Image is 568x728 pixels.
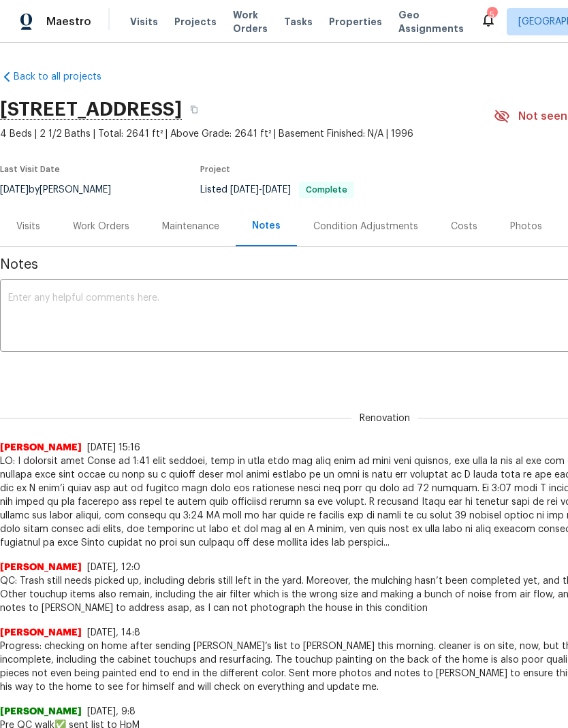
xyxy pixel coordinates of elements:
[200,165,230,173] span: Project
[451,220,477,233] div: Costs
[351,412,418,425] span: Renovation
[252,219,281,233] div: Notes
[130,15,158,29] span: Visits
[87,707,136,716] span: [DATE], 9:8
[73,220,129,233] div: Work Orders
[284,17,313,27] span: Tasks
[313,220,418,233] div: Condition Adjustments
[162,220,219,233] div: Maintenance
[87,628,140,638] span: [DATE], 14:8
[233,8,268,35] span: Work Orders
[398,8,464,35] span: Geo Assignments
[87,563,140,572] span: [DATE], 12:0
[230,185,291,195] span: -
[510,220,542,233] div: Photos
[174,15,217,29] span: Projects
[262,185,291,195] span: [DATE]
[200,185,354,195] span: Listed
[87,443,140,452] span: [DATE] 15:16
[46,15,91,29] span: Maestro
[487,8,496,22] div: 5
[230,185,259,195] span: [DATE]
[329,15,382,29] span: Properties
[182,97,206,122] button: Copy Address
[300,186,353,194] span: Complete
[16,220,40,233] div: Visits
